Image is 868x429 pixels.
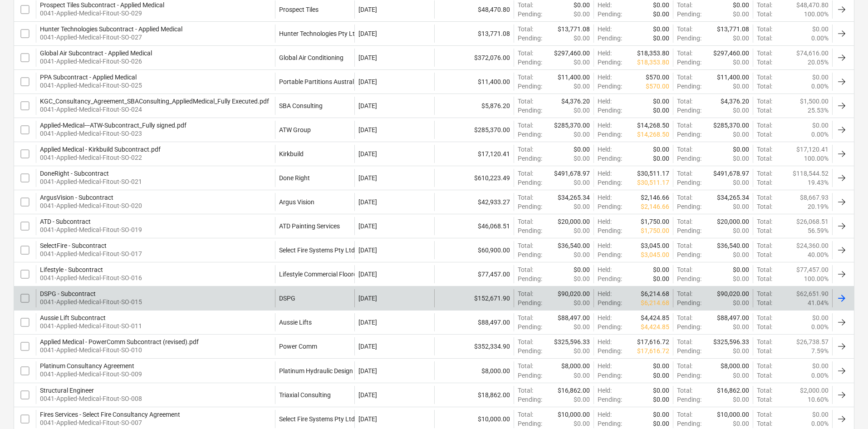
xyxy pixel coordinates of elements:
div: [DATE] [358,198,377,206]
p: Total : [677,49,692,58]
p: Held : [598,289,612,298]
p: Total : [518,97,533,106]
div: Aussie Lifts [279,319,312,326]
p: Total : [518,241,533,250]
p: $1,750.00 [641,217,669,226]
p: Total : [757,322,772,331]
p: $0.00 [574,274,590,283]
p: Total : [757,217,772,226]
div: Applied-Medical---ATW-Subcontract_Fully signed.pdf [40,122,186,129]
p: $4,424.85 [641,322,669,331]
p: Held : [598,169,612,178]
p: Pending : [518,250,542,259]
p: $491,678.97 [554,169,590,178]
p: $0.00 [812,73,829,82]
p: $24,360.00 [796,241,829,250]
p: Total : [677,169,692,178]
p: Total : [757,178,772,187]
div: [DATE] [358,271,377,278]
p: $0.00 [574,226,590,235]
div: Done Right [279,174,310,182]
p: Total : [677,265,692,274]
p: 56.59% [808,226,829,235]
p: Pending : [677,82,701,91]
p: Pending : [598,34,622,43]
p: Total : [677,145,692,154]
p: Total : [757,82,772,91]
div: SBA Consulting [279,102,323,109]
p: $0.00 [574,106,590,115]
p: Pending : [677,34,701,43]
p: Total : [518,0,533,10]
p: Pending : [677,10,701,19]
p: $0.00 [574,322,590,331]
p: 20.05% [808,58,829,67]
div: $18,862.00 [434,386,514,404]
p: Held : [598,121,612,130]
p: 0041-Applied-Medical-Fitout-SO-027 [40,33,182,42]
p: $6,214.68 [641,289,669,298]
p: Total : [677,73,692,82]
p: $0.00 [574,145,590,154]
p: $0.00 [733,145,749,154]
p: $20,000.00 [717,217,749,226]
p: Total : [518,313,533,322]
p: 0041-Applied-Medical-Fitout-SO-024 [40,105,269,114]
p: $0.00 [653,265,669,274]
p: Held : [598,145,612,154]
div: PPA Subcontract - Applied Medical [40,74,142,81]
p: 0041-Applied-Medical-Fitout-SO-021 [40,177,142,186]
div: Kirkbuild [279,150,304,158]
div: [DATE] [358,222,377,230]
p: $0.00 [574,0,590,10]
p: Total : [757,145,772,154]
p: 0041-Applied-Medical-Fitout-SO-025 [40,81,142,90]
p: Pending : [598,250,622,259]
p: $0.00 [574,298,590,307]
p: $0.00 [653,34,669,43]
p: $570.00 [646,82,669,91]
p: Pending : [677,274,701,283]
p: 41.04% [808,298,829,307]
p: 0.00% [811,34,829,43]
p: $0.00 [733,154,749,163]
p: Pending : [677,250,701,259]
div: [DATE] [358,174,377,182]
p: Pending : [598,178,622,187]
div: [DATE] [358,247,377,254]
div: $152,671.90 [434,289,514,307]
div: [DATE] [358,150,377,158]
p: Total : [757,241,772,250]
p: Total : [757,298,772,307]
p: $14,268.50 [637,121,669,130]
p: 0041-Applied-Medical-Fitout-SO-022 [40,153,161,162]
p: $0.00 [733,0,749,10]
p: Held : [598,241,612,250]
p: Total : [518,265,533,274]
p: Total : [677,0,692,10]
p: Pending : [598,154,622,163]
p: $0.00 [733,265,749,274]
div: $13,771.08 [434,25,514,43]
p: Pending : [677,130,701,139]
div: DSPG - Subcontract [40,290,142,297]
p: $74,616.00 [796,49,829,58]
p: Total : [757,226,772,235]
p: $0.00 [574,265,590,274]
p: $0.00 [574,130,590,139]
p: $0.00 [574,154,590,163]
p: Total : [518,121,533,130]
p: Held : [598,0,612,10]
div: Argus Vision [279,198,314,206]
p: Total : [757,34,772,43]
p: Pending : [677,106,701,115]
p: Total : [757,121,772,130]
p: $4,376.20 [721,97,749,106]
p: Pending : [598,82,622,91]
p: 0041-Applied-Medical-Fitout-SO-023 [40,129,186,138]
p: $6,214.68 [641,298,669,307]
p: Total : [757,154,772,163]
p: $297,460.00 [554,49,590,58]
p: $1,500.00 [800,97,829,106]
p: Pending : [518,274,542,283]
